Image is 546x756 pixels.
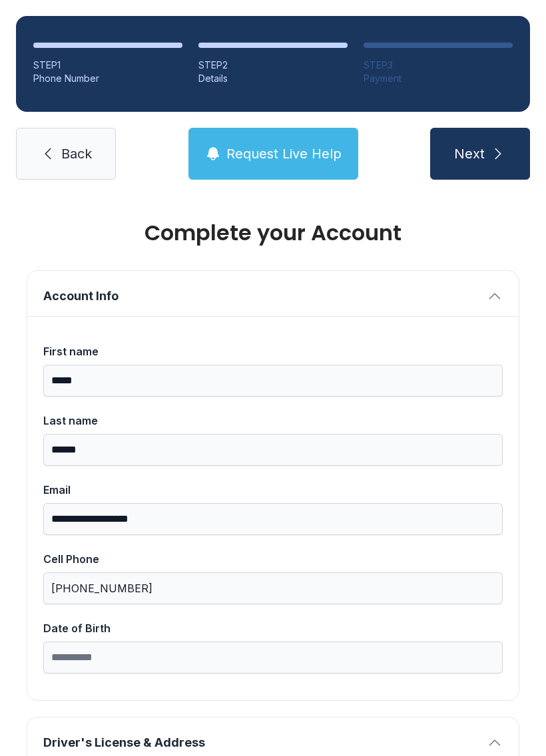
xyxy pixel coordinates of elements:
[364,72,513,85] div: Payment
[33,59,182,72] div: STEP 1
[364,59,513,72] div: STEP 3
[43,343,503,359] div: First name
[43,413,503,429] div: Last name
[43,551,503,567] div: Cell Phone
[198,72,348,85] div: Details
[43,434,503,466] input: Last name
[27,222,519,244] h1: Complete your Account
[43,620,503,636] div: Date of Birth
[454,144,485,163] span: Next
[61,144,92,163] span: Back
[43,503,503,535] input: Email
[43,642,503,673] input: Date of Birth
[27,271,519,316] button: Account Info
[33,72,182,85] div: Phone Number
[43,287,481,305] span: Account Info
[198,59,348,72] div: STEP 2
[43,365,503,397] input: First name
[43,572,503,604] input: Cell Phone
[43,733,481,752] span: Driver's License & Address
[226,144,342,163] span: Request Live Help
[43,482,503,498] div: Email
